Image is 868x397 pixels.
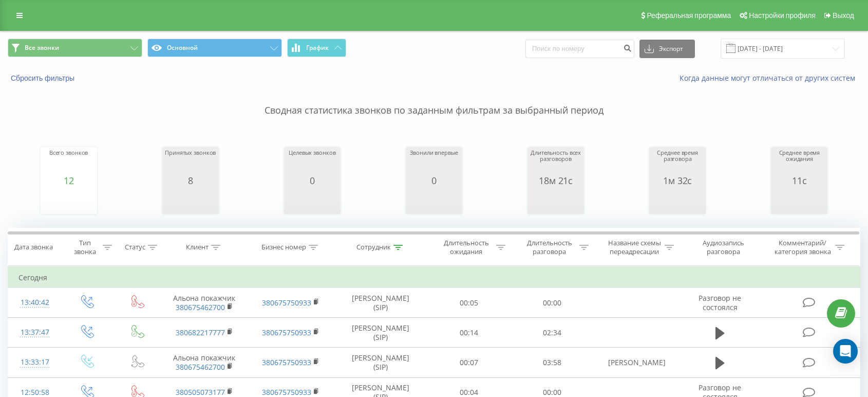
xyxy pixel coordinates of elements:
[699,293,741,312] span: Разговор не состоялся
[261,243,306,252] div: Бизнес номер
[147,39,282,57] button: Основной
[427,288,511,318] td: 00:05
[833,11,854,20] span: Выход
[18,322,51,342] div: 13:37:47
[306,44,329,51] span: График
[833,339,858,364] div: Open Intercom Messenger
[639,40,695,58] button: Экспорт
[410,175,458,186] div: 0
[772,239,833,256] div: Комментарий/категория звонка
[176,328,225,337] a: 380682217777
[176,387,225,397] a: 380505073177
[522,239,577,256] div: Длительность разговора
[530,150,581,175] div: Длительность всех разговоров
[25,44,59,52] span: Все звонки
[607,239,662,256] div: Название схемы переадресации
[289,175,335,186] div: 0
[334,348,427,377] td: [PERSON_NAME] (SIP)
[262,328,311,337] a: 380675750933
[176,362,225,372] a: 380675462700
[334,318,427,348] td: [PERSON_NAME] (SIP)
[186,243,209,252] div: Клиент
[652,175,703,186] div: 1м 32с
[262,387,311,397] a: 380675750933
[594,348,680,377] td: [PERSON_NAME]
[647,11,731,20] span: Реферальная программа
[8,267,860,288] td: Сегодня
[773,175,825,186] div: 11с
[511,318,594,348] td: 02:34
[680,73,860,83] a: Когда данные могут отличаться от других систем
[18,352,51,372] div: 13:33:17
[161,288,248,318] td: Альона покажчик
[289,150,335,175] div: Целевых звонков
[165,175,216,186] div: 8
[652,150,703,175] div: Среднее время разговора
[690,239,757,256] div: Аудиозапись разговора
[70,239,100,256] div: Тип звонка
[511,288,594,318] td: 00:00
[287,39,346,57] button: График
[749,11,816,20] span: Настройки профиля
[262,298,311,308] a: 380675750933
[8,83,860,117] p: Сводная статистика звонков по заданным фильтрам за выбранный период
[525,40,634,58] input: Поиск по номеру
[773,150,825,175] div: Среднее время ожидания
[176,302,225,312] a: 380675462700
[161,348,248,377] td: Альона покажчик
[530,175,581,186] div: 18м 21с
[49,175,88,186] div: 12
[8,39,142,57] button: Все звонки
[439,239,494,256] div: Длительность ожидания
[165,150,216,175] div: Принятых звонков
[410,150,458,175] div: Звонили впервые
[18,293,51,313] div: 13:40:42
[125,243,145,252] div: Статус
[511,348,594,377] td: 03:58
[427,318,511,348] td: 00:14
[14,243,53,252] div: Дата звонка
[262,357,311,367] a: 380675750933
[8,74,80,83] button: Сбросить фильтры
[427,348,511,377] td: 00:07
[356,243,391,252] div: Сотрудник
[49,150,88,175] div: Всего звонков
[334,288,427,318] td: [PERSON_NAME] (SIP)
